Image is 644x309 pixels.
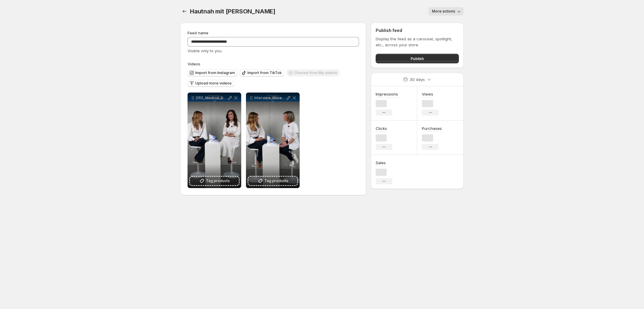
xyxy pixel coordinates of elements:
span: Publish [411,56,424,62]
button: Upload more videos [188,80,234,87]
span: Videos [188,62,200,66]
span: Visible only to you. [188,48,222,53]
h3: Views [422,91,433,97]
h2: Publish feed [376,27,459,33]
div: DRS_Medical_Ella_Anastasia_InterviewTag products [188,93,241,188]
h3: Clicks [376,125,387,131]
button: Tag products [248,177,297,185]
p: DRS_Medical_Ella_Anastasia_Interview [196,96,227,100]
p: 30 days [410,76,425,82]
button: Import from Instagram [188,69,237,76]
span: Hautnah mit [PERSON_NAME] [190,8,275,15]
span: Import from Instagram [195,70,235,75]
span: Tag products [264,178,288,184]
span: Tag products [206,178,230,184]
p: Display the feed as a carousel, spotlight, etc., across your store. [376,36,459,48]
span: More actions [432,9,455,14]
h3: Impressions [376,91,398,97]
button: Tag products [190,177,239,185]
button: Import from TikTok [240,69,284,76]
p: Interview_Maren_Ella_Insta_komplett [254,96,285,100]
h3: Purchases [422,125,442,131]
button: Publish [376,54,459,63]
button: Settings [180,7,189,16]
span: Import from TikTok [247,70,282,75]
span: Upload more videos [195,81,232,86]
button: More actions [428,7,464,16]
div: Interview_Maren_Ella_Insta_komplettTag products [246,93,300,188]
h3: Sales [376,160,386,166]
span: Feed name [188,30,208,35]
